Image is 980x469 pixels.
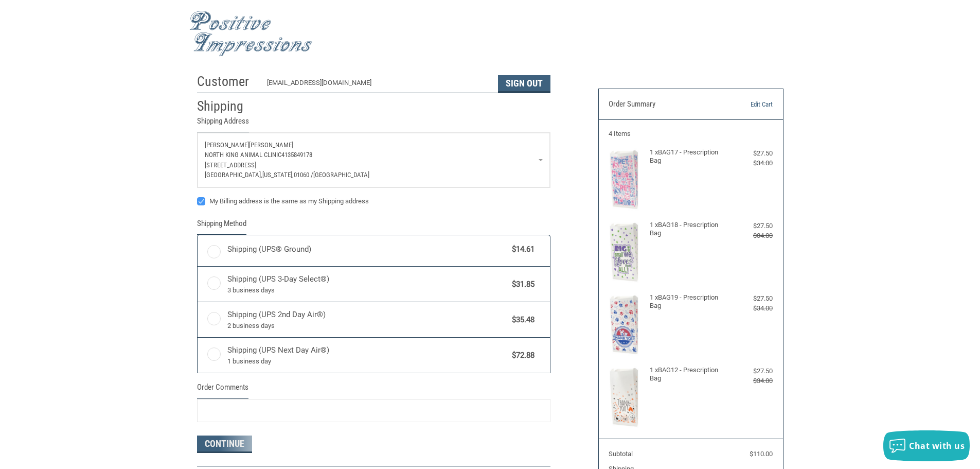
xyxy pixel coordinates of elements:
[205,151,281,159] span: North King Animal Clinic
[732,376,773,386] div: $34.00
[720,99,773,110] a: Edit Cart
[227,356,507,367] span: 1 business day
[732,221,773,231] div: $27.50
[227,309,507,331] span: Shipping (UPS 2nd Day Air®)
[205,141,249,149] span: [PERSON_NAME]
[197,73,257,90] h2: Customer
[197,197,550,205] label: My Billing address is the same as my Shipping address
[507,244,535,255] span: $14.61
[197,436,252,453] button: Continue
[205,161,256,169] span: [STREET_ADDRESS]
[313,171,369,179] span: [GEOGRAPHIC_DATA]
[249,141,293,149] span: [PERSON_NAME]
[227,273,507,295] span: Shipping (UPS 3-Day Select®)
[650,293,729,310] h4: 1 x BAG19 - Prescription Bag
[227,344,507,366] span: Shipping (UPS Next Day Air®)
[883,430,970,461] button: Chat with us
[650,221,729,238] h4: 1 x BAG18 - Prescription Bag
[650,366,729,383] h4: 1 x BAG12 - Prescription Bag
[197,381,248,398] legend: Order Comments
[609,450,633,458] span: Subtotal
[197,218,246,235] legend: Shipping Method
[281,151,312,159] span: 4135849178
[205,171,262,179] span: [GEOGRAPHIC_DATA],
[732,303,773,314] div: $34.00
[750,450,773,458] span: $110.00
[650,148,729,165] h4: 1 x BAG17 - Prescription Bag
[498,75,550,93] button: Sign Out
[732,366,773,376] div: $27.50
[732,148,773,159] div: $27.50
[267,78,488,93] div: [EMAIL_ADDRESS][DOMAIN_NAME]
[507,314,535,326] span: $35.48
[609,99,720,110] h3: Order Summary
[197,98,257,115] h2: Shipping
[197,115,249,132] legend: Shipping Address
[609,130,773,138] h3: 4 Items
[507,350,535,361] span: $72.88
[294,171,313,179] span: 01060 /
[227,285,507,296] span: 3 business days
[732,231,773,241] div: $34.00
[198,133,550,187] a: Enter or select a different address
[507,279,535,290] span: $31.85
[227,321,507,331] span: 2 business days
[732,158,773,168] div: $34.00
[189,11,313,57] img: Positive Impressions
[262,171,294,179] span: [US_STATE],
[732,293,773,304] div: $27.50
[909,440,965,451] span: Chat with us
[227,244,507,255] span: Shipping (UPS® Ground)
